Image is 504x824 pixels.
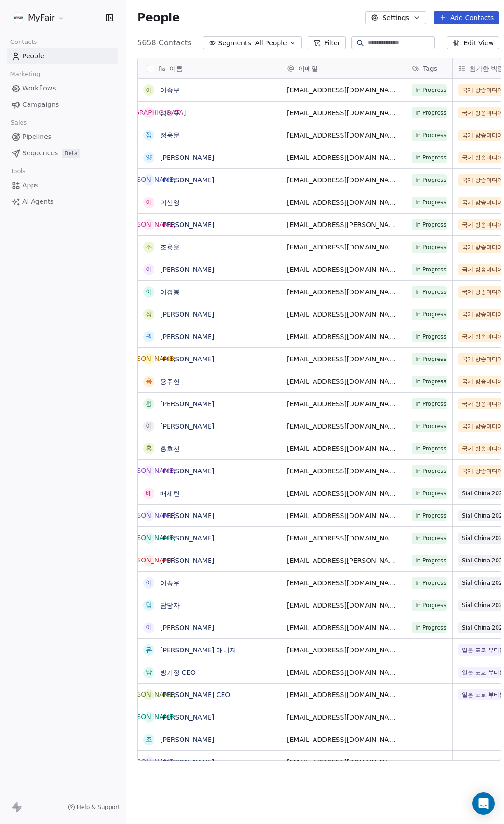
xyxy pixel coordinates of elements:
div: 배 [146,488,152,498]
span: [EMAIL_ADDRESS][DOMAIN_NAME] [287,242,400,252]
a: [PERSON_NAME] [160,333,214,340]
span: [EMAIL_ADDRESS][DOMAIN_NAME] [287,399,400,409]
a: [PERSON_NAME] 매니저 [160,646,236,654]
div: [PERSON_NAME] [122,690,176,699]
div: [PERSON_NAME] [122,533,176,543]
div: [PERSON_NAME] [122,555,176,565]
a: [PERSON_NAME] [160,221,214,229]
a: 정웅문 [160,132,180,139]
span: [EMAIL_ADDRESS][DOMAIN_NAME] [287,153,400,162]
div: [PERSON_NAME] [122,175,176,185]
div: 조 [146,734,152,744]
span: Tags [423,64,437,73]
span: [EMAIL_ADDRESS][DOMAIN_NAME] [287,489,400,498]
span: [EMAIL_ADDRESS][DOMAIN_NAME] [287,757,400,767]
span: In Progress [412,219,447,230]
span: Pipelines [22,132,51,142]
a: 성진수 [160,109,180,117]
span: Sequences [22,148,58,158]
a: [PERSON_NAME] [160,736,214,743]
span: In Progress [412,510,447,521]
span: [EMAIL_ADDRESS][DOMAIN_NAME] [287,287,400,297]
span: [EMAIL_ADDRESS][DOMAIN_NAME] [287,310,400,319]
span: [EMAIL_ADDRESS][DOMAIN_NAME] [287,354,400,364]
span: [EMAIL_ADDRESS][PERSON_NAME][DOMAIN_NAME] [287,220,400,229]
span: All People [255,38,287,48]
span: AI Agents [22,197,54,207]
a: [PERSON_NAME] [160,713,214,721]
a: Pipelines [7,129,118,145]
div: 장 [146,309,152,319]
div: [PERSON_NAME] [122,757,176,767]
span: In Progress [412,555,447,566]
div: 방 [146,667,152,677]
span: 이메일 [298,64,318,73]
span: People [137,11,180,25]
span: [EMAIL_ADDRESS][DOMAIN_NAME] [287,623,400,632]
span: In Progress [412,152,447,163]
a: [PERSON_NAME] [160,266,214,273]
span: In Progress [412,398,447,409]
div: 황 [146,399,152,409]
a: [PERSON_NAME] CEO [160,691,230,699]
span: Segments: [218,38,253,48]
a: [PERSON_NAME] [160,311,214,318]
div: grid [138,79,281,761]
span: Workflows [22,83,56,93]
a: 홍호선 [160,445,180,452]
a: [PERSON_NAME] [160,624,214,631]
span: People [22,51,44,61]
div: 이 [146,264,152,274]
button: Add Contacts [434,11,499,24]
a: People [7,48,118,64]
span: Help & Support [77,803,120,811]
span: Sales [7,116,31,130]
span: Marketing [6,67,44,81]
a: Campaigns [7,97,118,112]
div: 이 [146,578,152,588]
span: [EMAIL_ADDRESS][DOMAIN_NAME] [287,332,400,341]
span: [EMAIL_ADDRESS][DOMAIN_NAME] [287,198,400,207]
span: In Progress [412,421,447,432]
div: [PERSON_NAME] [122,511,176,520]
span: [EMAIL_ADDRESS][DOMAIN_NAME] [287,601,400,610]
div: 이 [146,197,152,207]
span: Tools [7,164,29,178]
span: [EMAIL_ADDRESS][DOMAIN_NAME] [287,668,400,677]
div: 이 [146,623,152,632]
span: Contacts [6,35,41,49]
div: 이 [146,287,152,297]
span: In Progress [412,197,447,208]
div: 양 [146,152,152,162]
span: 이름 [169,64,182,73]
span: [EMAIL_ADDRESS][DOMAIN_NAME] [287,690,400,699]
div: 이메일 [281,58,406,78]
a: AI Agents [7,194,118,209]
a: [PERSON_NAME] [160,534,214,542]
span: [EMAIL_ADDRESS][DOMAIN_NAME] [287,511,400,520]
span: [EMAIL_ADDRESS][DOMAIN_NAME] [287,131,400,140]
span: [EMAIL_ADDRESS][DOMAIN_NAME] [287,377,400,386]
a: 용주헌 [160,378,180,385]
div: 조 [146,242,152,252]
div: 홍 [146,443,152,453]
span: [EMAIL_ADDRESS][DOMAIN_NAME] [287,108,400,118]
a: [PERSON_NAME] [160,400,214,408]
span: In Progress [412,533,447,544]
span: In Progress [412,600,447,611]
span: In Progress [412,242,447,253]
button: Settings [365,11,426,24]
span: In Progress [412,107,447,118]
a: [PERSON_NAME] [160,154,214,161]
div: 권 [146,332,152,341]
div: [PERSON_NAME] [122,466,176,476]
a: [PERSON_NAME] [160,557,214,564]
span: In Progress [412,130,447,141]
span: [EMAIL_ADDRESS][DOMAIN_NAME] [287,645,400,655]
span: [EMAIL_ADDRESS][DOMAIN_NAME] [287,578,400,588]
span: Campaigns [22,100,59,110]
a: [PERSON_NAME] [160,422,214,430]
span: [EMAIL_ADDRESS][DOMAIN_NAME] [287,85,400,95]
span: [EMAIL_ADDRESS][DOMAIN_NAME] [287,444,400,453]
a: 담당자 [160,602,180,609]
